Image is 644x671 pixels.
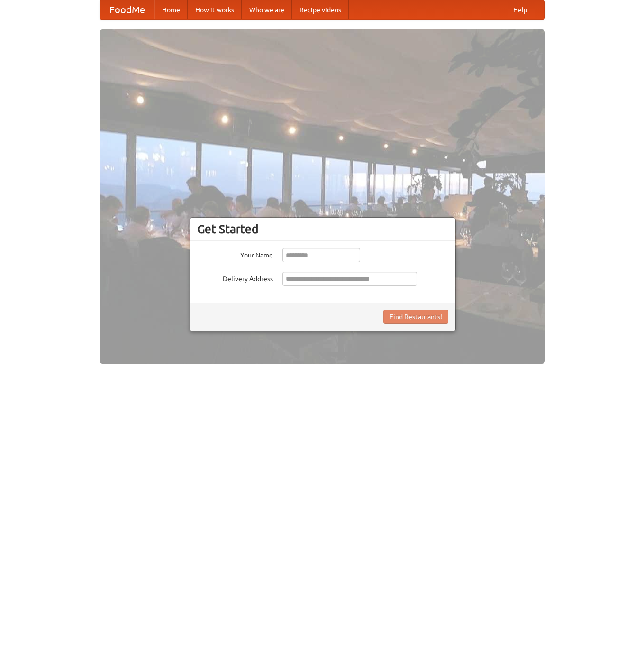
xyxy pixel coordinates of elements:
[100,0,154,19] a: FoodMe
[383,310,448,324] button: Find Restaurants!
[197,272,273,284] label: Delivery Address
[506,0,535,19] a: Help
[242,0,292,19] a: Who we are
[154,0,188,19] a: Home
[292,0,349,19] a: Recipe videos
[197,222,448,236] h3: Get Started
[188,0,242,19] a: How it works
[197,248,273,260] label: Your Name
